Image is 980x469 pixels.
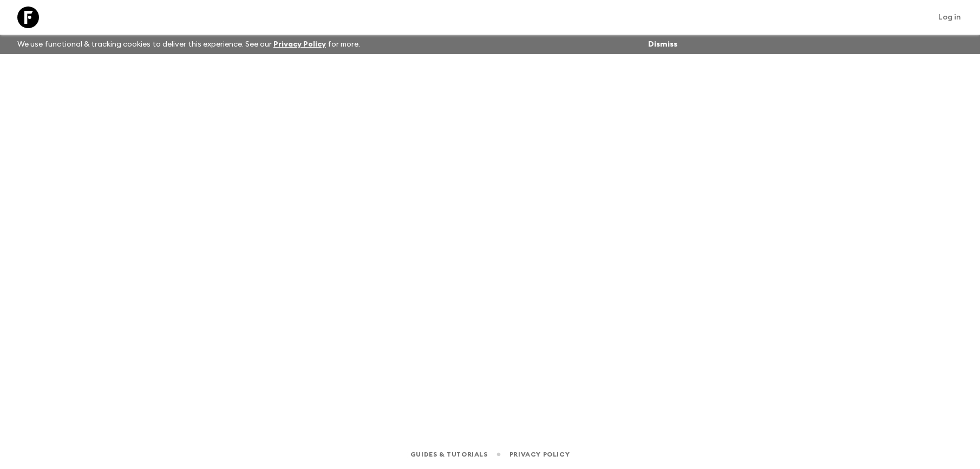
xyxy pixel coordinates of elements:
a: Log in [932,10,967,25]
button: Dismiss [645,37,680,52]
a: Guides & Tutorials [410,448,488,460]
p: We use functional & tracking cookies to deliver this experience. See our for more. [13,35,364,54]
a: Privacy Policy [273,41,326,48]
a: Privacy Policy [509,448,570,460]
